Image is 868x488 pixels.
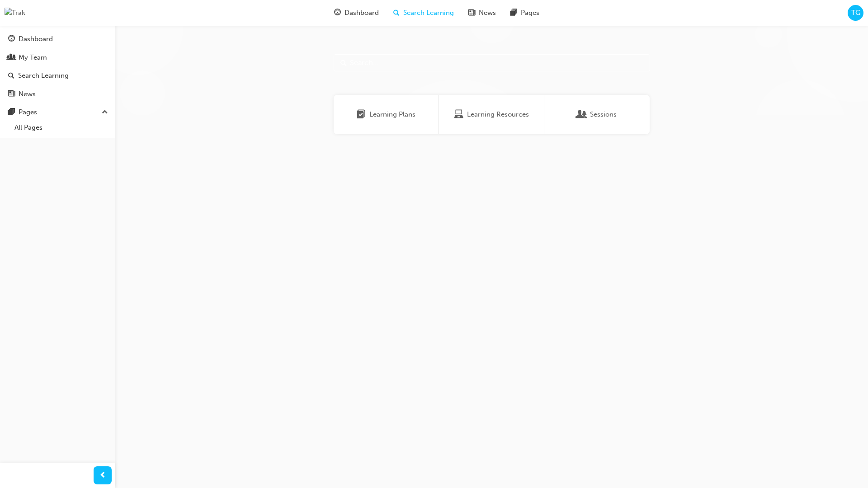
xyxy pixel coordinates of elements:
button: Pages [4,104,112,121]
a: All Pages [11,121,112,135]
span: Search Learning [403,8,454,18]
span: search-icon [8,72,14,80]
a: SessionsSessions [544,95,650,134]
a: news-iconNews [461,4,503,22]
a: pages-iconPages [503,4,547,22]
span: guage-icon [8,35,15,43]
span: TG [851,8,860,18]
input: Search... [334,54,650,71]
button: TG [848,5,863,21]
div: My Team [19,52,47,63]
div: DashboardMy TeamSearch LearningNews [4,31,112,102]
span: Learning Plans [357,109,366,120]
a: News [4,86,112,103]
span: up-icon [102,107,108,118]
span: Pages [521,8,539,18]
span: Learning Plans [369,109,415,120]
span: Sessions [577,109,586,120]
div: Pages [19,107,37,117]
span: prev-icon [99,470,106,481]
span: people-icon [8,54,15,62]
a: My Team [4,49,112,66]
span: Dashboard [344,8,379,18]
span: news-icon [8,90,15,99]
a: search-iconSearch Learning [386,4,461,22]
span: Learning Resources [467,109,529,120]
span: pages-icon [8,108,15,117]
a: Dashboard [4,31,112,47]
span: news-icon [468,7,475,19]
a: guage-iconDashboard [327,4,386,22]
div: News [19,89,36,99]
img: Trak [5,8,25,18]
span: pages-icon [510,7,517,19]
span: search-icon [393,7,400,19]
a: Learning ResourcesLearning Resources [439,95,544,134]
div: Dashboard [19,34,53,44]
span: Search [340,58,347,68]
a: Search Learning [4,67,112,84]
span: guage-icon [334,7,341,19]
a: Learning PlansLearning Plans [334,95,439,134]
span: News [479,8,496,18]
span: Sessions [590,109,617,120]
span: Learning Resources [454,109,463,120]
